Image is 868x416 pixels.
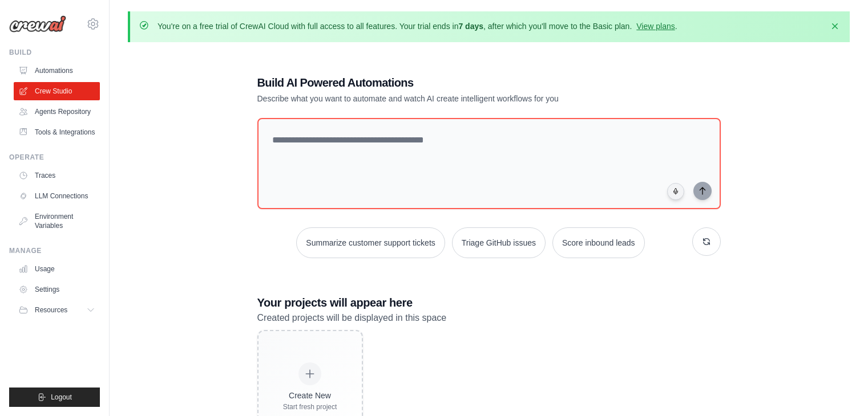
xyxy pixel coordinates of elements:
p: You're on a free trial of CrewAI Cloud with full access to all features. Your trial ends in , aft... [158,21,677,32]
a: Traces [14,166,100,185]
div: Start fresh project [283,402,337,411]
strong: 7 days [458,22,483,31]
div: Build [9,48,100,57]
a: Tools & Integrations [14,123,100,141]
a: Automations [14,62,100,80]
h3: Your projects will appear here [257,295,721,311]
img: Logo [9,15,66,32]
div: Create New [283,390,337,401]
div: Manage [9,246,100,255]
button: Get new suggestions [692,227,721,256]
span: Logout [51,393,72,402]
button: Summarize customer support tickets [296,227,445,258]
a: Agents Repository [14,103,100,121]
h1: Build AI Powered Automations [257,75,641,91]
a: Usage [14,260,100,278]
span: Resources [35,305,67,315]
p: Describe what you want to automate and watch AI create intelligent workflows for you [257,93,641,104]
p: Created projects will be displayed in this space [257,311,721,325]
button: Score inbound leads [552,227,645,258]
a: View plans [636,22,675,31]
a: LLM Connections [14,187,100,205]
button: Logout [9,388,100,407]
button: Click to speak your automation idea [667,183,684,200]
button: Triage GitHub issues [452,227,546,258]
a: Environment Variables [14,207,100,235]
a: Settings [14,280,100,299]
button: Resources [14,301,100,319]
div: Operate [9,153,100,162]
a: Crew Studio [14,82,100,100]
